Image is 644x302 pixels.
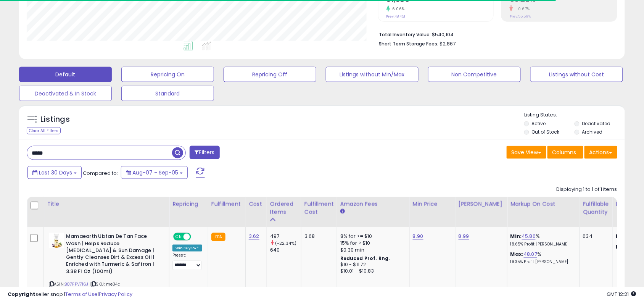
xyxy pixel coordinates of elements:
div: 640 [270,247,301,254]
div: 3.68 [304,233,331,240]
div: Preset: [172,253,202,270]
div: [PERSON_NAME] [459,200,504,208]
a: 3.62 [249,233,259,240]
div: seller snap | | [8,291,132,298]
div: Cost [249,200,264,208]
a: 8.90 [413,233,423,240]
h5: Listings [40,114,70,125]
button: Aug-07 - Sep-05 [121,166,188,179]
div: Fulfillment Cost [304,200,334,216]
label: Out of Stock [532,129,560,135]
span: Columns [552,149,576,156]
button: Save View [507,146,546,159]
div: 497 [270,233,301,240]
strong: Copyright [8,291,35,298]
a: Terms of Use [65,291,98,298]
button: Columns [547,146,583,159]
div: 8% for <= $10 [340,233,404,240]
div: Repricing [172,200,205,208]
span: 2025-10-6 12:21 GMT [607,291,636,298]
div: $0.30 min [340,247,404,254]
button: Listings without Cost [530,67,623,82]
b: Min: [510,233,522,240]
span: Compared to: [83,170,118,177]
small: Amazon Fees. [340,208,345,215]
label: Deactivated [582,120,611,127]
label: Active [532,120,546,127]
p: Listing States: [524,111,625,119]
small: (-22.34%) [275,240,296,246]
div: Amazon Fees [340,200,406,208]
div: Win BuyBox * [172,245,202,252]
div: Markup on Cost [510,200,576,208]
th: The percentage added to the cost of goods (COGS) that forms the calculator for Min & Max prices. [507,197,580,227]
div: $10 - $11.72 [340,262,404,268]
p: 18.65% Profit [PERSON_NAME] [510,242,574,247]
a: 8.99 [459,233,469,240]
div: 15% for > $10 [340,240,404,247]
span: ON [174,234,184,240]
button: Default [19,67,112,82]
div: Title [47,200,166,208]
a: 45.86 [522,233,536,240]
div: Fulfillable Quantity [583,200,609,216]
span: OFF [190,234,202,240]
button: Standard [121,86,214,101]
div: Ordered Items [270,200,298,216]
a: 48.07 [524,250,538,258]
div: Clear All Filters [27,127,61,134]
b: Reduced Prof. Rng. [340,255,390,262]
div: Displaying 1 to 1 of 1 items [557,186,617,193]
button: Actions [584,146,617,159]
span: Aug-07 - Sep-05 [132,169,178,176]
div: % [510,233,574,247]
button: Last 30 Days [27,166,82,179]
div: Min Price [413,200,452,208]
div: $10.01 - $10.83 [340,268,404,275]
label: Archived [582,129,603,135]
p: 19.35% Profit [PERSON_NAME] [510,260,574,265]
a: B07FPV716J [64,281,89,288]
a: Privacy Policy [99,291,132,298]
b: Mamaearth Ubtan De Tan Face Wash | Helps Reduce [MEDICAL_DATA] & Sun Damage | Gently Cleanses Dir... [66,233,159,277]
button: Non Competitive [428,67,521,82]
b: Max: [510,250,524,258]
button: Repricing Off [224,67,316,82]
div: % [510,251,574,265]
button: Deactivated & In Stock [19,86,112,101]
button: Listings without Min/Max [326,67,419,82]
img: 41Vo250LFrL._SL40_.jpg [49,233,64,248]
button: Repricing On [121,67,214,82]
button: Filters [190,146,219,159]
small: FBA [211,233,225,241]
span: | SKU: me34a [90,281,121,287]
div: 634 [583,233,607,240]
div: Fulfillment [211,200,242,208]
span: Last 30 Days [39,169,72,176]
